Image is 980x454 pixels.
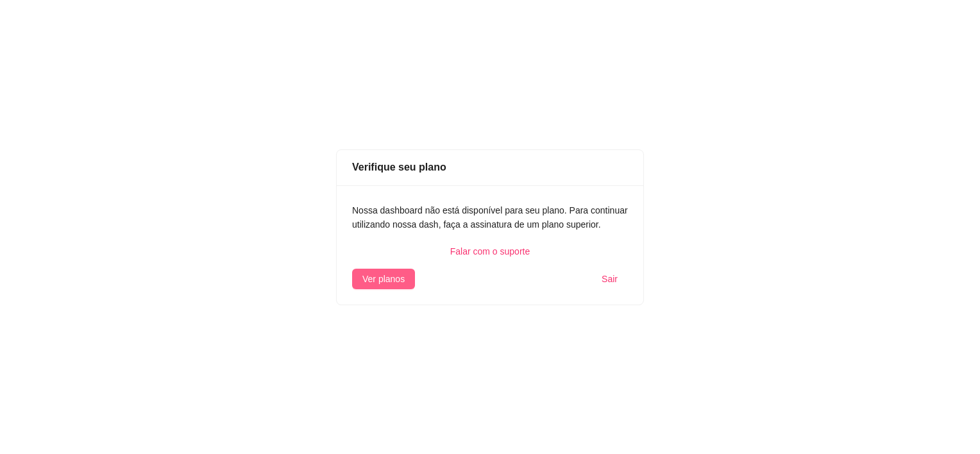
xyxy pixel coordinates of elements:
[352,159,628,175] div: Verifique seu plano
[352,203,628,231] div: Nossa dashboard não está disponível para seu plano. Para continuar utilizando nossa dash, faça a ...
[362,272,405,286] span: Ver planos
[352,269,415,289] button: Ver planos
[602,272,618,286] span: Sair
[591,269,628,289] button: Sair
[352,244,628,258] a: Falar com o suporte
